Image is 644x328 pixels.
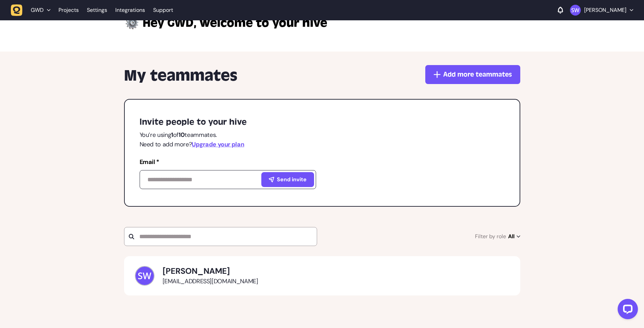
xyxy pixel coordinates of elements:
[171,131,173,139] strong: 1
[87,4,107,16] a: Settings
[153,7,173,14] a: Support
[178,131,185,139] strong: 10
[508,232,520,241] span: All
[124,15,140,31] img: setting-img
[26,40,61,44] div: Domain Overview
[143,15,520,31] h1: welcome to your hive
[67,39,73,45] img: tab_keywords_by_traffic_grey.svg
[140,130,505,140] p: You’re using of teammates.
[570,5,633,16] button: [PERSON_NAME]
[570,5,581,16] img: Steven Wallace
[443,70,512,79] span: Add more teammates
[140,117,505,127] h6: Invite people to your hive
[58,4,79,16] a: Projects
[425,65,520,84] button: Add more teammates
[192,140,244,148] span: Upgrade your plan
[277,177,307,182] span: Send invite
[75,40,114,44] div: Keywords by Traffic
[18,18,74,23] div: Domain: [DOMAIN_NAME]
[261,172,314,187] button: Send invite
[18,39,24,45] img: tab_domain_overview_orange.svg
[475,232,506,241] span: Filter by role
[124,68,237,84] h5: My teammates
[143,15,197,31] span: GWD
[584,7,626,14] p: [PERSON_NAME]
[19,11,33,16] div: v 4.0.25
[140,140,192,148] span: Need to add more?
[140,157,316,167] label: Email *
[163,266,258,276] h4: [PERSON_NAME]
[115,4,145,16] a: Integrations
[31,7,44,14] span: GWD
[163,276,258,286] p: stevenwallace@globalwebdirect.com.au
[11,4,54,16] button: GWD
[612,296,641,325] iframe: LiveChat chat widget
[11,18,16,23] img: website_grey.svg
